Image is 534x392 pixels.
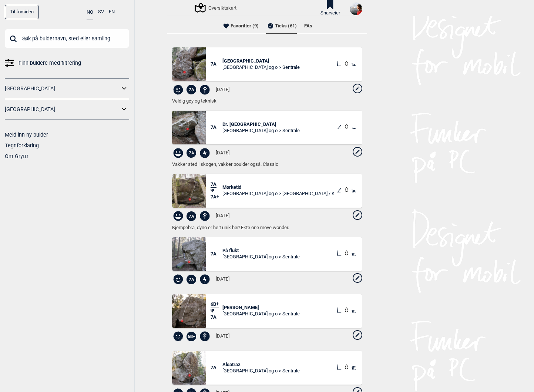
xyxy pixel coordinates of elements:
div: Ψ [211,181,223,201]
button: EN [109,5,115,19]
span: Alcatraz [222,362,300,368]
button: NO [87,5,93,20]
a: Om Gryttr [5,153,28,159]
span: [DATE] [216,213,229,219]
a: [GEOGRAPHIC_DATA] [5,104,120,115]
span: 7A [187,148,196,158]
div: [GEOGRAPHIC_DATA] og o > Sentrale [222,64,300,71]
span: 7A [211,251,223,257]
span: Kjempebra, dyno er helt unik her! Ekte one move wonder. [172,225,362,231]
a: Meld inn ny bulder [5,132,48,138]
a: 6B+Ψ7A[PERSON_NAME][GEOGRAPHIC_DATA] og o > Sentrale [211,301,362,321]
span: 7A+ [211,194,223,200]
a: 7A[GEOGRAPHIC_DATA][GEOGRAPHIC_DATA] og o > Sentrale [211,58,362,71]
div: [GEOGRAPHIC_DATA] og o > Sentrale [222,254,300,260]
a: 7AAlcatraz[GEOGRAPHIC_DATA] og o > Sentrale [211,362,362,374]
div: Ψ [211,301,223,321]
span: 7A [211,314,223,321]
li: FAs [304,19,312,33]
span: [PERSON_NAME] [222,305,300,311]
a: [GEOGRAPHIC_DATA] [5,83,120,94]
span: 7A [187,211,196,221]
span: 7A [211,61,223,67]
a: Tegnforklaring [5,143,39,148]
span: [DATE] [216,150,229,156]
span: 7A [211,365,223,371]
div: [GEOGRAPHIC_DATA] og o > Sentrale [222,311,300,317]
a: 7AΨ7A+Mørketid[GEOGRAPHIC_DATA] og o > [GEOGRAPHIC_DATA] / K [211,181,362,201]
a: Til forsiden [5,5,39,19]
div: [GEOGRAPHIC_DATA] og o > Sentrale [222,128,300,134]
button: SV [98,5,104,19]
span: 7A [187,85,196,94]
a: Finn buldere med filtrering [5,58,129,68]
span: Finn buldere med filtrering [19,58,81,68]
span: Vakker sted i skogen, vakker boulder også. Classic [172,161,362,168]
span: [DATE] [216,333,229,339]
img: William Dalton 200416 [172,294,206,328]
div: [GEOGRAPHIC_DATA] og o > Sentrale [222,368,300,374]
img: Morketid SS 210420 [172,174,206,208]
div: Oversiktskart [196,3,236,12]
span: 6B+ [187,332,196,341]
span: 7A [187,275,196,284]
img: Dr Bekkelille 200413 [172,111,206,144]
span: [GEOGRAPHIC_DATA] [222,58,300,64]
img: Alcatraz [172,351,206,385]
span: På flukt [222,248,300,254]
img: Pa flukt 200417 [172,237,206,271]
a: 7APå flukt[GEOGRAPHIC_DATA] og o > Sentrale [211,248,362,260]
a: 7ADr. [GEOGRAPHIC_DATA][GEOGRAPHIC_DATA] og o > Sentrale [211,121,362,134]
span: Mørketid [222,184,335,191]
div: [GEOGRAPHIC_DATA] og o > [GEOGRAPHIC_DATA] / K [222,191,335,197]
span: Dr. [GEOGRAPHIC_DATA] [222,121,300,128]
span: [DATE] [216,87,229,93]
span: [DATE] [216,276,229,282]
input: Søk på buldernavn, sted eller samling [5,29,129,48]
li: Ticks (61) [266,19,297,33]
span: 7A [211,124,223,131]
img: Islas Canarias 200413 [172,47,206,81]
span: Veldig gøy og teknisk [172,98,362,104]
img: 96237517 3053624591380607 2383231920386342912 n [350,3,362,15]
span: 6B+ [211,301,219,308]
li: Favoritter (9) [222,19,259,33]
span: 7A [211,181,216,188]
